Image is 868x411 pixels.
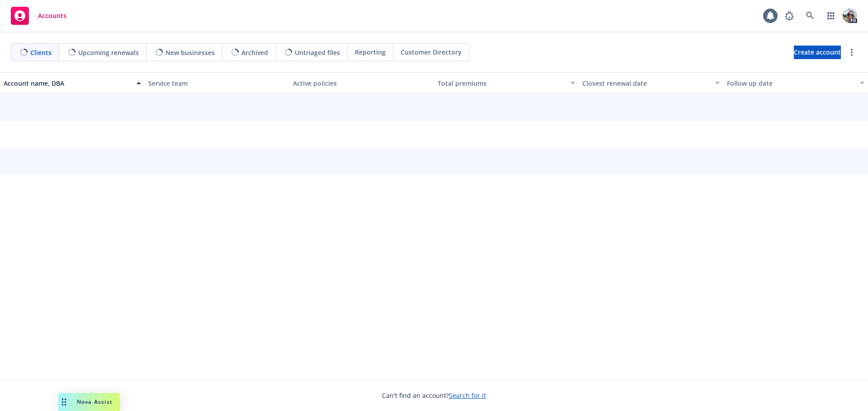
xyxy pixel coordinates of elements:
button: Active policies [289,72,434,94]
span: Accounts [38,12,66,19]
a: more [846,47,857,58]
div: Service team [148,79,286,88]
span: Untriaged files [295,48,340,57]
a: Search [801,7,819,25]
span: Nova Assist [77,398,113,406]
span: New businesses [165,48,215,57]
button: Service team [145,72,289,94]
div: Account name, DBA [4,79,131,88]
img: photo [843,9,857,23]
span: Archived [241,48,268,57]
span: Create account [794,44,841,61]
button: Closest renewal date [579,72,723,94]
a: Create account [794,46,841,59]
div: Active policies [293,79,430,88]
div: Closest renewal date [582,79,710,88]
span: Customer Directory [401,47,462,57]
span: Upcoming renewals [78,48,139,57]
a: Report a Bug [780,7,798,25]
button: Nova Assist [58,393,120,411]
a: Search for it [449,391,486,400]
span: Can't find an account? [382,391,486,400]
span: Clients [30,48,52,57]
div: Total premiums [438,79,565,88]
a: Switch app [822,7,840,25]
div: Drag to move [58,393,70,411]
button: Total premiums [434,72,579,94]
a: Accounts [7,3,70,28]
span: Reporting [355,47,386,57]
button: Follow up date [723,72,868,94]
div: Follow up date [727,79,854,88]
